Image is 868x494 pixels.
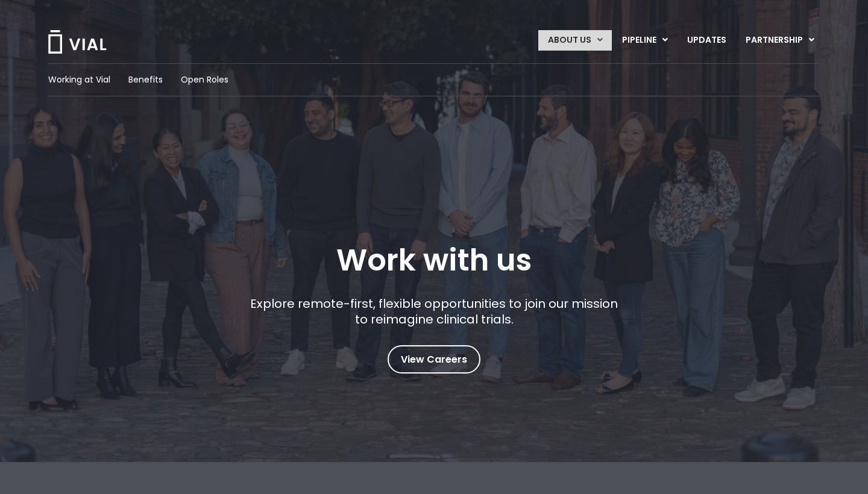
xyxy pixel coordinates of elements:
[736,30,824,51] a: PARTNERSHIPMenu Toggle
[47,30,107,54] img: Vial Logo
[401,352,467,367] span: View Careers
[612,30,677,51] a: PIPELINEMenu Toggle
[678,30,735,51] a: UPDATES
[388,345,480,374] a: View Careers
[246,296,623,327] p: Explore remote-first, flexible opportunities to join our mission to reimagine clinical trials.
[538,30,612,51] a: ABOUT USMenu Toggle
[181,73,228,86] a: Open Roles
[48,73,110,86] a: Working at Vial
[128,73,163,86] a: Benefits
[336,243,532,278] h1: Work with us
